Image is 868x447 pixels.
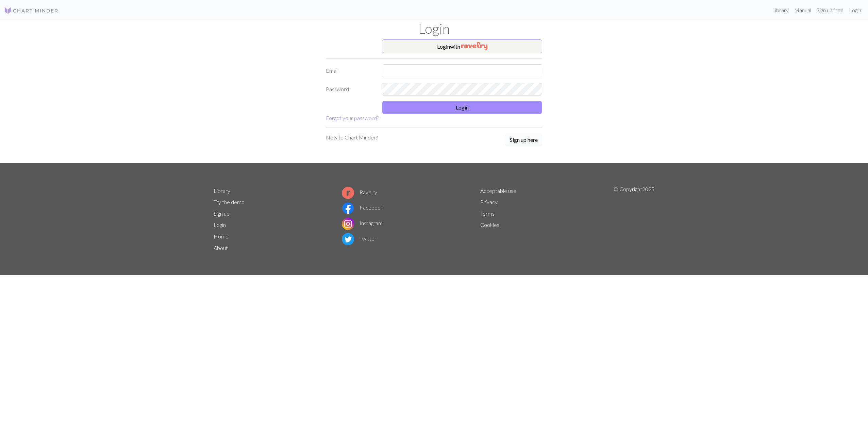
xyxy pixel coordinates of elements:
a: Sign up here [505,133,542,147]
h1: Login [210,20,658,37]
a: Acceptable use [480,187,516,194]
button: Login [382,101,542,114]
a: Privacy [480,199,498,205]
a: Library [769,3,791,17]
a: Manual [791,3,814,17]
a: Terms [480,210,495,217]
a: Library [214,187,230,194]
img: Logo [4,6,59,15]
img: Instagram logo [342,218,354,230]
a: Sign up free [814,3,846,17]
button: Loginwith [382,39,542,53]
p: New to Chart Minder? [326,133,378,142]
a: Twitter [342,235,377,242]
img: Facebook logo [342,202,354,214]
label: Email [322,64,378,77]
img: Ravelry [461,42,487,50]
a: Login [214,221,226,228]
a: Login [846,3,864,17]
a: Instagram [342,220,383,226]
a: Home [214,233,229,239]
a: About [214,245,228,251]
a: Ravelry [342,189,377,195]
img: Twitter logo [342,233,354,245]
a: Sign up [214,210,230,217]
a: Try the demo [214,199,245,205]
label: Password [322,83,378,96]
a: Facebook [342,204,383,211]
img: Ravelry logo [342,187,354,199]
button: Sign up here [505,133,542,146]
a: Forgot your password? [326,115,379,121]
p: © Copyright 2025 [614,185,654,254]
a: Cookies [480,221,499,228]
